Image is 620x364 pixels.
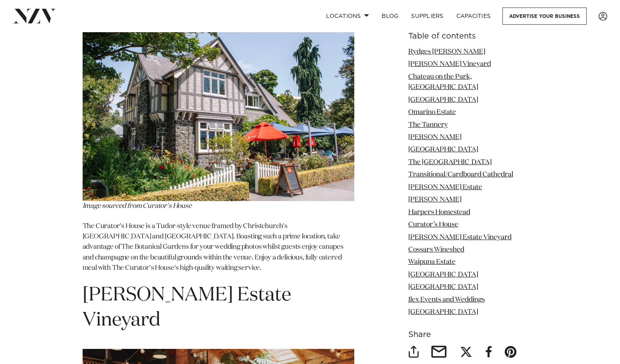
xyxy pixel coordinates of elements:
a: Rydges [PERSON_NAME] [408,48,485,55]
a: [GEOGRAPHIC_DATA] [408,309,478,316]
a: [GEOGRAPHIC_DATA] [408,271,478,278]
a: The Tannery [408,122,448,128]
a: [PERSON_NAME] Estate Vineyard [408,234,512,241]
span: The Curator's House is a Tudor-style venue framed by Christchurch's [GEOGRAPHIC_DATA] and [GEOGRA... [83,223,344,271]
a: Curator’s House [408,221,458,228]
span: [PERSON_NAME] Estate Vineyard [83,286,291,330]
a: Omarino Estate [408,109,456,116]
a: [PERSON_NAME] Vineyard [408,61,491,68]
a: SUPPLIERS [405,8,450,25]
a: Locations [320,8,375,25]
a: Cossars Wineshed [408,246,464,253]
a: Advertise your business [502,8,587,25]
a: Waipuna Estate [408,259,456,265]
a: BLOG [375,8,405,25]
h6: Table of contents [408,32,538,41]
a: [GEOGRAPHIC_DATA] [408,147,478,153]
a: [PERSON_NAME] [408,196,462,203]
a: Chateau on the Park, [GEOGRAPHIC_DATA] [408,74,478,91]
a: [PERSON_NAME] Estate [408,184,482,191]
a: Capacities [450,8,497,25]
a: The [GEOGRAPHIC_DATA] [408,159,492,166]
a: Harpers Homestead [408,209,470,216]
img: nzv-logo.png [13,9,56,23]
a: Ilex Events and Weddings [408,296,485,303]
span: Image sourced from Curator's House [83,203,192,209]
a: Transitional/Cardboard Cathedral [408,171,513,178]
a: [PERSON_NAME] [408,134,462,141]
h6: Share [408,331,538,339]
a: [GEOGRAPHIC_DATA] [408,97,478,103]
a: [GEOGRAPHIC_DATA] [408,284,478,290]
